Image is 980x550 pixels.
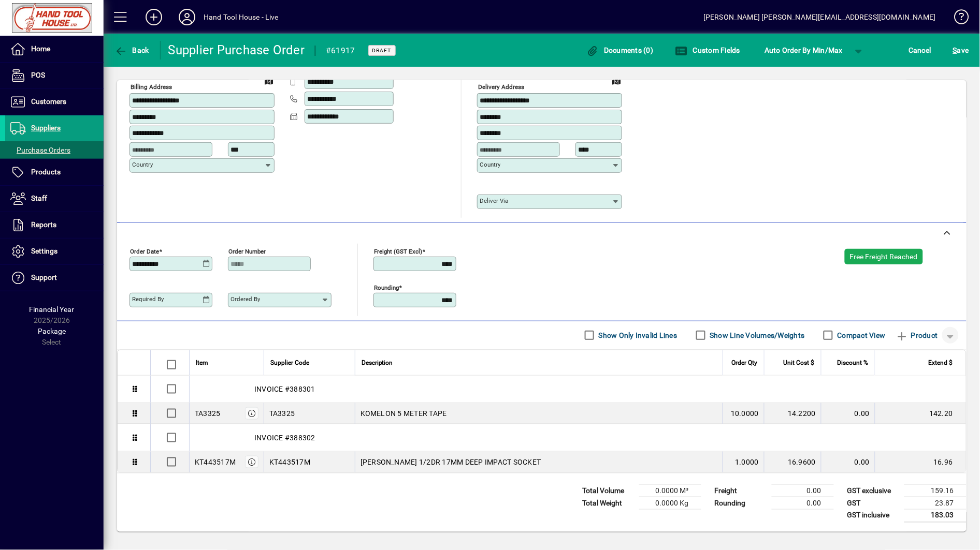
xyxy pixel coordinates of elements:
div: Hand Tool House - Live [204,9,279,25]
a: Purchase Orders [5,141,104,159]
td: Freight [710,484,772,497]
a: Support [5,265,104,291]
td: 16.9600 [764,452,821,472]
span: KOMELON 5 METER TAPE [361,408,447,419]
td: 10.0000 [723,403,764,424]
span: Package [38,327,66,335]
span: Discount % [838,357,869,368]
span: Auto Order By Min/Max [765,42,843,58]
mat-label: Rounding [374,284,399,291]
span: POS [31,71,45,79]
button: Custom Fields [673,41,743,60]
span: ave [953,42,969,58]
div: Supplier Purchase Order [168,42,305,58]
span: Free Freight Reached [850,252,918,261]
div: TA3325 [195,408,221,419]
mat-label: Deliver via [480,197,508,204]
span: Home [31,44,50,53]
span: Customers [31,97,66,106]
span: Order Qty [732,357,758,368]
mat-label: Country [132,161,153,168]
span: Support [31,273,57,281]
span: Custom Fields [675,46,741,54]
span: Settings [31,247,57,255]
td: 0.00 [772,497,834,509]
span: Documents (0) [586,46,654,54]
a: Knowledge Base [946,2,967,36]
div: INVOICE #388301 [190,376,966,403]
span: [PERSON_NAME] 1/2DR 17MM DEEP IMPACT SOCKET [361,457,541,467]
span: Reports [31,220,56,229]
span: Product [896,327,938,344]
mat-label: Required by [132,295,164,303]
td: 0.0000 M³ [639,484,701,497]
span: Cancel [909,42,932,58]
span: Item [196,357,208,368]
a: POS [5,63,104,88]
label: Compact View [835,330,886,340]
a: View on map [261,72,277,89]
a: Settings [5,239,104,264]
mat-label: Country [480,161,500,168]
label: Show Only Invalid Lines [597,330,678,340]
button: Save [950,41,972,60]
span: Purchase Orders [10,146,70,154]
a: Products [5,159,104,185]
mat-label: Freight (GST excl) [374,247,422,255]
a: Staff [5,186,104,212]
td: GST exclusive [842,484,904,497]
td: 0.00 [821,452,875,472]
td: 14.2200 [764,403,821,424]
td: 142.20 [875,403,966,424]
a: Home [5,36,104,62]
td: TA3325 [264,403,355,424]
span: Back [114,46,149,54]
td: GST inclusive [842,509,904,522]
button: Documents (0) [584,41,656,60]
td: 183.03 [904,509,967,522]
span: Draft [372,47,392,54]
td: 0.00 [772,484,834,497]
td: KT443517M [264,452,355,472]
app-page-header-button: Back [104,41,161,60]
span: Products [31,168,61,176]
td: 1.0000 [723,452,764,472]
span: Unit Cost $ [784,357,815,368]
td: Total Volume [577,484,639,497]
span: Suppliers [31,124,61,132]
div: KT443517M [195,457,236,467]
label: Show Line Volumes/Weights [708,330,805,340]
button: Cancel [906,41,934,60]
button: Auto Order By Min/Max [759,41,848,60]
a: View on map [608,72,625,89]
button: Add [137,8,170,26]
span: Staff [31,194,47,202]
td: 0.00 [821,403,875,424]
span: Financial Year [30,305,75,314]
div: #61917 [326,42,355,59]
span: Supplier Code [270,357,309,368]
span: S [953,46,957,54]
td: Rounding [710,497,772,509]
mat-label: Order date [130,247,159,255]
button: Profile [170,8,204,26]
td: GST [842,497,904,509]
button: Product [891,326,943,345]
td: 0.0000 Kg [639,497,701,509]
td: 159.16 [904,484,967,497]
button: Back [112,41,152,60]
td: Total Weight [577,497,639,509]
mat-label: Ordered by [230,295,260,303]
td: 16.96 [875,452,966,472]
span: Description [362,357,393,368]
td: 23.87 [904,497,967,509]
span: Extend $ [929,357,953,368]
a: Customers [5,89,104,115]
a: Reports [5,212,104,238]
div: INVOICE #388302 [190,424,966,451]
mat-label: Order number [228,247,266,255]
div: [PERSON_NAME] [PERSON_NAME][EMAIL_ADDRESS][DOMAIN_NAME] [703,9,936,25]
